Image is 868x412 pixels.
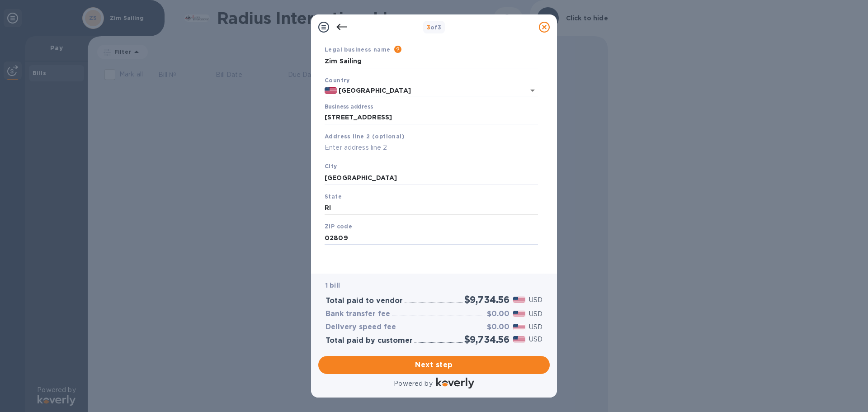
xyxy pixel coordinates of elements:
b: Address line 2 (optional) [325,133,405,140]
p: USD [529,295,542,305]
button: Next step [318,356,550,374]
button: Open [526,84,539,97]
input: Enter state [325,201,538,215]
h3: Bank transfer fee [325,310,390,318]
p: Powered by [394,379,432,388]
img: USD [513,311,525,317]
b: City [325,163,337,170]
span: Next step [325,360,542,370]
label: Business address [325,104,373,110]
h2: $9,734.56 [464,334,509,345]
h3: Total paid to vendor [325,297,403,305]
input: Enter address line 2 [325,141,538,155]
p: USD [529,309,542,319]
img: USD [513,297,525,303]
b: ZIP code [325,223,352,230]
b: Country [325,77,350,84]
h3: $0.00 [487,323,509,331]
h2: $9,734.56 [464,294,509,305]
b: of 3 [427,24,442,31]
img: US [325,87,337,94]
input: Select country [337,85,513,96]
input: Enter ZIP code [325,231,538,245]
input: Enter address [325,111,538,124]
img: USD [513,324,525,330]
input: Enter city [325,171,538,185]
img: Logo [436,378,474,388]
b: 1 bill [325,282,340,289]
p: USD [529,335,542,344]
p: USD [529,322,542,332]
span: 3 [427,24,430,31]
h3: Delivery speed fee [325,323,396,331]
b: State [325,193,342,200]
b: Legal business name [325,46,391,53]
h3: Total paid by customer [325,336,413,345]
input: Enter legal business name [325,55,538,68]
h3: $0.00 [487,310,509,318]
img: USD [513,336,525,342]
